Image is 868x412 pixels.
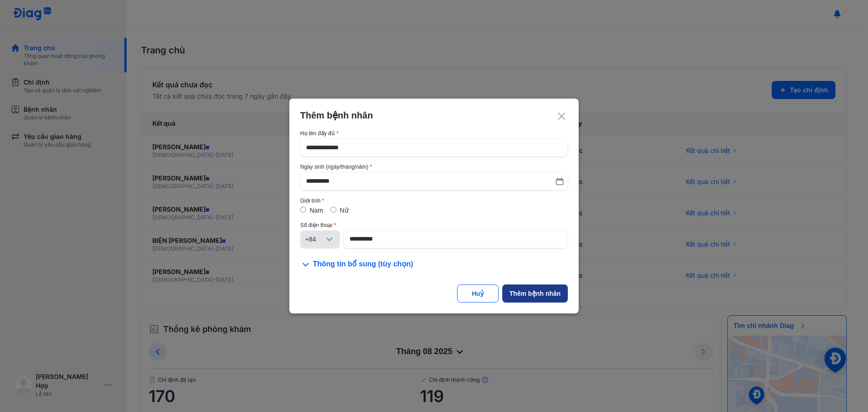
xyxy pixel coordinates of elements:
div: Thêm bệnh nhân [300,109,568,121]
button: Thêm bệnh nhân [502,284,568,303]
span: Thông tin bổ sung (tùy chọn) [313,259,413,270]
div: Giới tính [300,198,568,204]
button: Huỷ [457,284,499,303]
div: Số điện thoại [300,222,568,228]
div: Ngày sinh (ngày/tháng/năm) [300,164,568,170]
div: +84 [305,235,324,244]
div: Họ tên đầy đủ [300,130,568,137]
label: Nam [310,207,323,214]
label: Nữ [340,207,349,214]
div: Thêm bệnh nhân [509,289,561,298]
